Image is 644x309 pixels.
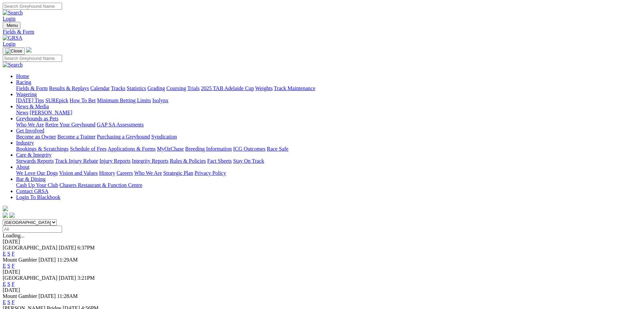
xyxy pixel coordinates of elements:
span: [GEOGRAPHIC_DATA] [3,275,57,281]
span: Menu [7,23,18,28]
a: Vision and Values [59,170,98,176]
a: E [3,299,6,305]
span: 6:37PM [77,245,95,250]
span: [DATE] [39,293,56,299]
span: 3:21PM [77,275,95,281]
div: Bar & Dining [16,182,641,188]
div: Care & Integrity [16,158,641,164]
button: Toggle navigation [3,22,20,29]
a: Trials [187,85,200,91]
a: Greyhounds as Pets [16,116,58,121]
img: facebook.svg [3,213,8,218]
a: Become a Trainer [57,134,96,140]
span: 11:29AM [57,257,78,263]
span: [DATE] [39,257,56,263]
a: Syndication [151,134,177,140]
a: Login [3,41,15,47]
button: Toggle navigation [3,47,25,55]
a: Purchasing a Greyhound [97,134,150,140]
a: Industry [16,140,34,146]
a: SUREpick [45,98,68,103]
a: Fields & Form [16,85,48,91]
a: Fields & Form [3,29,641,35]
a: Weights [255,85,273,91]
a: Fact Sheets [207,158,232,164]
div: [DATE] [3,269,641,275]
div: Racing [16,85,641,91]
a: Bar & Dining [16,176,46,182]
div: Wagering [16,98,641,104]
a: News [16,110,28,115]
a: MyOzChase [157,146,184,152]
a: [DATE] Tips [16,98,44,103]
a: Who We Are [134,170,162,176]
a: Who We Are [16,122,44,127]
span: Mount Gambier [3,293,37,299]
div: [DATE] [3,287,641,293]
span: [DATE] [59,275,76,281]
a: Care & Integrity [16,152,52,158]
img: Search [3,10,23,16]
a: Chasers Restaurant & Function Centre [59,182,142,188]
a: Login [3,16,15,22]
a: Schedule of Fees [70,146,106,152]
input: Select date [3,226,62,233]
a: GAP SA Assessments [97,122,144,127]
a: Grading [148,85,165,91]
a: S [7,299,10,305]
a: Stewards Reports [16,158,54,164]
a: [PERSON_NAME] [30,110,72,115]
span: [DATE] [59,245,76,250]
a: How To Bet [70,98,96,103]
a: E [3,263,6,269]
div: About [16,170,641,176]
a: Privacy Policy [195,170,226,176]
img: twitter.svg [9,213,15,218]
a: Retire Your Greyhound [45,122,96,127]
a: E [3,281,6,287]
a: Track Injury Rebate [55,158,98,164]
span: [GEOGRAPHIC_DATA] [3,245,57,250]
img: logo-grsa-white.png [26,47,32,52]
a: Results & Replays [49,85,89,91]
a: Bookings & Scratchings [16,146,68,152]
img: Search [3,62,23,68]
a: ICG Outcomes [233,146,265,152]
a: History [99,170,115,176]
a: F [12,281,15,287]
a: Cash Up Your Club [16,182,58,188]
a: Stay On Track [233,158,264,164]
a: Applications & Forms [108,146,156,152]
input: Search [3,55,62,62]
a: S [7,263,10,269]
a: We Love Our Dogs [16,170,58,176]
img: logo-grsa-white.png [3,206,8,211]
a: 2025 TAB Adelaide Cup [201,85,254,91]
a: S [7,281,10,287]
a: S [7,251,10,257]
a: E [3,251,6,257]
img: Close [5,48,22,54]
a: Racing [16,79,31,85]
a: Strategic Plan [163,170,193,176]
div: Get Involved [16,134,641,140]
a: F [12,299,15,305]
a: Race Safe [267,146,288,152]
a: Minimum Betting Limits [97,98,151,103]
a: Contact GRSA [16,188,48,194]
a: Integrity Reports [132,158,168,164]
a: Careers [116,170,133,176]
a: Home [16,73,29,79]
a: Track Maintenance [274,85,315,91]
a: Injury Reports [99,158,130,164]
a: Rules & Policies [170,158,206,164]
a: Breeding Information [185,146,232,152]
div: [DATE] [3,239,641,245]
input: Search [3,3,62,10]
span: 11:28AM [57,293,78,299]
a: Isolynx [152,98,168,103]
a: About [16,164,30,170]
a: Calendar [90,85,110,91]
span: Loading... [3,233,24,238]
